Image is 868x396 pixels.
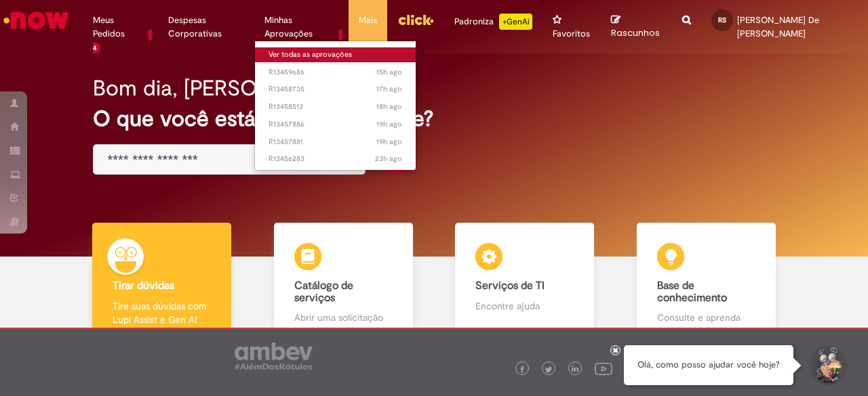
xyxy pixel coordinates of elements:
[807,345,848,386] button: Iniciar conversa de suporte
[264,14,313,39] font: Minhas Aprovações
[269,119,304,129] font: R13457886
[294,279,353,305] font: Catálogo de serviços
[718,16,726,24] font: RS
[294,311,383,324] font: Abrir uma solicitação
[254,41,417,171] ul: Minhas Aprovações
[359,14,377,26] font: Mais
[255,100,416,114] a: Aberto R13458513:
[376,67,402,77] time: 28/08/2025 17:46:56
[376,137,402,147] span: 19h ago
[502,16,530,27] font: +GenAi
[376,137,402,147] time: 28/08/2025 13:33:27
[71,223,253,340] a: Tirar dúvidas Tire suas dúvidas com Lupi Assist e Gen AI
[235,343,313,370] img: logo_footer_ambev_rotulo_gray.png
[376,84,402,94] span: 17h ago
[595,359,612,377] img: logo_footer_youtube.png
[93,74,353,102] font: Bom dia, [PERSON_NAME]
[1,7,71,34] img: Serviço agora
[376,119,402,129] span: 19h ago
[376,84,402,94] time: 28/08/2025 15:33:47
[255,82,416,97] a: Aberto R13458735:
[657,311,741,324] font: Consulte e aprenda
[657,279,727,305] font: Base de conhecimento
[519,366,526,373] img: logo_footer_facebook.png
[376,102,402,112] time: 28/08/2025 15:06:42
[611,26,660,39] font: Rascunhos
[376,67,402,77] span: 15h ago
[255,117,416,132] a: Aberto R13457886:
[168,14,222,39] font: Despesas Corporativas
[475,279,545,292] font: Serviços de TI
[454,16,494,27] font: Padroniza
[611,14,662,39] a: Rascunhos
[376,119,402,129] time: 28/08/2025 13:34:17
[93,105,433,133] font: O que você está procurando hoje?
[269,49,352,60] font: Ver todas as aprovações
[737,14,819,39] font: [PERSON_NAME] De [PERSON_NAME]
[375,154,402,164] span: 23h ago
[637,359,780,370] font: Olá, como posso ajudar você hoje?
[434,223,616,340] a: Serviços de TI Encontre ajuda
[269,102,303,112] font: R13458513
[475,300,540,312] font: Encontre ajuda
[255,135,416,150] a: Aberto R13457881:
[269,67,304,77] font: R13459686
[113,279,174,292] font: Tirar dúvidas
[253,223,435,340] a: Catálogo de serviços Abrir uma solicitação
[255,65,416,80] a: Aberto R13459686:
[269,84,304,94] font: R13458735
[553,28,590,39] font: Favoritos
[113,300,207,326] font: Tire suas dúvidas com Lupi Assist e Gen AI
[616,223,797,340] a: Base de conhecimento Consulte e aprenda
[545,366,552,373] img: logo_footer_twitter.png
[269,154,304,164] font: R13456283
[93,44,96,52] font: 4
[269,137,303,147] font: R13457881
[375,154,402,164] time: 28/08/2025 09:41:32
[376,102,402,112] span: 18h ago
[572,366,578,374] img: logo_footer_linkedin.png
[397,9,434,30] img: click_logo_yellow_360x200.png
[93,14,125,39] font: Meus Pedidos
[255,152,416,167] a: Aberto R13456283:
